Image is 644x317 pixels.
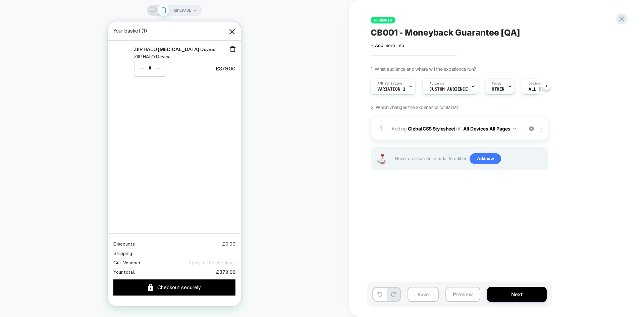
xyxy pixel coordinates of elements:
span: Custom Audience [429,87,468,92]
a: Checkout securely [5,258,127,274]
img: Ziip Products [5,24,23,42]
span: 1 [35,6,37,12]
img: close [541,125,542,132]
span: Pages [492,81,501,86]
button: Preview [445,287,480,302]
span: Published [371,17,395,23]
img: Remove icon [122,24,127,31]
b: Global CSS Stylesheet [408,125,455,131]
span: Gift Voucher [5,238,33,245]
span: + Add more info [371,43,404,48]
button: Save [408,287,439,302]
img: Joystick [375,154,388,164]
span: OTHER [492,87,504,92]
div: 1 [378,122,385,135]
span: Apply at the checkout [80,238,127,245]
span: HOMEPAGE [172,5,191,16]
span: Shipping [5,228,24,235]
span: Devices [529,81,542,86]
span: Checkout securely [49,262,93,270]
span: £0.00 [114,219,127,226]
span: £379.00 [108,247,127,254]
a: ZIIP HALO [MEDICAL_DATA] Device [26,24,107,31]
span: Variation 1 [377,87,405,92]
span: CB001 - Moneyback Guarantee [QA] [371,28,520,38]
span: 2. Which changes the experience contains? [371,104,458,110]
img: Padlock [40,262,45,269]
span: Discounts [5,219,27,226]
span: Your basket ( ) [5,5,39,13]
span: £379.00 [107,43,127,51]
button: All Devices All Pages [463,124,516,134]
img: down arrow [513,128,516,129]
span: Audience [429,81,444,86]
span: Add new [470,153,501,164]
span: ZIIP HALO Device [26,32,63,38]
span: A/B Variation [377,81,402,86]
span: Hover on a section in order to edit or [395,153,544,164]
span: on [456,124,461,133]
span: Adding [391,124,519,134]
span: 1. What audience and where will the experience run? [371,66,476,72]
img: crossed eye [529,126,534,131]
span: ALL DEVICES [529,87,556,92]
button: Next [487,287,547,302]
span: Your total: [5,247,27,254]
